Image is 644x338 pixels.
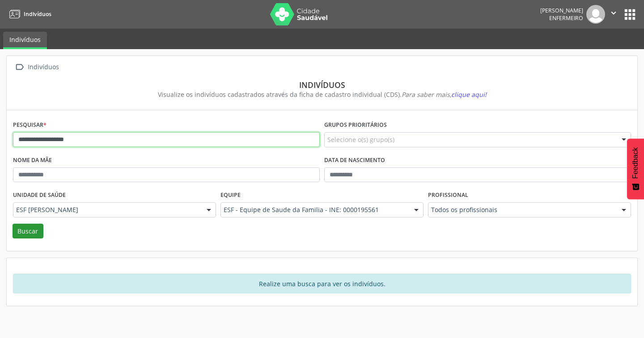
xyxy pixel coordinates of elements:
div: Realize uma busca para ver os indivíduos. [13,274,631,293]
label: Grupos prioritários [324,118,387,132]
button: Buscar [13,224,43,239]
label: Pesquisar [13,118,47,132]
div: [PERSON_NAME] [540,7,583,14]
span: ESF [PERSON_NAME] [16,205,198,214]
span: Selecione o(s) grupo(s) [327,135,394,144]
label: Unidade de saúde [13,188,66,202]
i:  [13,61,26,74]
a: Indivíduos [6,7,51,21]
img: img [586,5,605,24]
label: Nome da mãe [13,154,52,167]
label: Profissional [428,188,468,202]
button:  [605,5,622,24]
span: clique aqui! [451,90,487,99]
a: Indivíduos [3,32,47,49]
i: Para saber mais, [402,90,487,99]
div: Indivíduos [19,80,625,90]
i:  [609,8,619,18]
span: Indivíduos [24,10,51,18]
button: apps [622,7,638,22]
span: ESF - Equipe de Saude da Familia - INE: 0000195561 [224,205,405,214]
label: Equipe [220,188,241,202]
label: Data de nascimento [324,154,385,167]
span: Enfermeiro [549,14,583,22]
span: Feedback [631,147,640,179]
button: Feedback - Mostrar pesquisa [627,138,644,199]
a:  Indivíduos [13,61,60,74]
div: Indivíduos [26,61,60,74]
span: Todos os profissionais [431,205,613,214]
div: Visualize os indivíduos cadastrados através da ficha de cadastro individual (CDS). [19,90,625,99]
